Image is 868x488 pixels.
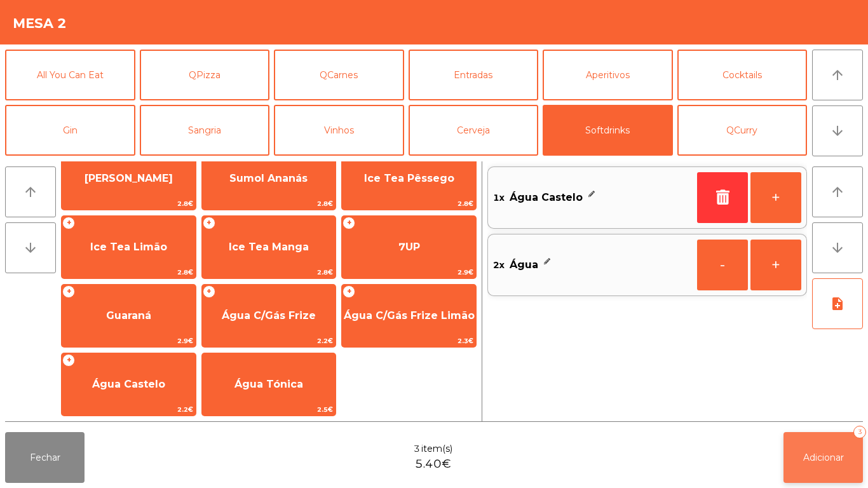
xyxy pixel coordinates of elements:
button: QPizza [140,50,270,100]
span: [PERSON_NAME] [85,172,173,184]
i: arrow_downward [23,240,38,255]
div: 3 [853,426,866,438]
span: 2.9€ [62,335,196,347]
i: arrow_downward [830,240,845,255]
button: Vinhos [274,105,404,156]
button: Cocktails [677,50,808,100]
span: 2x [493,255,505,274]
span: 2.8€ [202,266,336,278]
span: 2.2€ [62,403,196,416]
span: 2.3€ [342,335,476,347]
span: Ice Tea Manga [229,241,309,253]
span: Água Castelo [92,378,165,390]
span: item(s) [421,442,452,456]
button: + [750,172,801,223]
span: + [342,285,355,298]
i: arrow_upward [830,67,845,83]
i: arrow_upward [830,184,845,200]
span: Adicionar [803,452,844,463]
button: - [697,240,748,290]
button: QCurry [677,105,808,156]
span: 2.8€ [342,198,476,210]
span: Água Tónica [234,378,303,390]
h4: Mesa 2 [13,14,67,33]
span: 2.5€ [202,403,336,416]
button: Adicionar3 [783,432,863,483]
button: All You Can Eat [5,50,135,100]
span: + [62,285,75,298]
span: 2.9€ [342,266,476,278]
button: arrow_upward [812,166,863,217]
i: arrow_downward [830,123,845,139]
span: + [203,217,215,229]
span: Sumol Ananás [229,172,308,184]
span: + [62,217,75,229]
button: Gin [5,105,135,156]
span: Água [510,255,538,274]
button: QCarnes [274,50,404,100]
button: arrow_downward [812,105,863,156]
span: + [342,217,355,229]
span: + [62,354,75,367]
button: + [750,240,801,290]
span: 3 [414,442,420,456]
span: Ice Tea Limão [90,241,167,253]
span: Água Castelo [510,188,583,207]
i: arrow_upward [23,184,38,200]
button: Entradas [409,50,539,100]
span: 2.8€ [62,198,196,210]
button: Aperitivos [543,50,673,100]
button: Cerveja [409,105,539,156]
button: arrow_upward [812,50,863,100]
button: arrow_downward [812,222,863,273]
i: note_add [830,296,845,311]
span: Guaraná [106,309,151,322]
button: Fechar [5,432,85,483]
span: Ice Tea Pêssego [364,172,454,184]
button: arrow_downward [5,222,56,273]
span: + [203,285,215,298]
button: note_add [812,278,863,329]
button: Sangria [140,105,270,156]
span: Água C/Gás Frize [222,309,316,322]
button: arrow_upward [5,166,56,217]
span: 5.40€ [415,456,451,473]
span: 2.2€ [202,335,336,347]
span: 2.8€ [202,198,336,210]
span: 2.8€ [62,266,196,278]
span: 7UP [398,241,420,253]
span: Água C/Gás Frize Limão [344,309,475,322]
button: Softdrinks [543,105,673,156]
span: 1x [493,188,505,207]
